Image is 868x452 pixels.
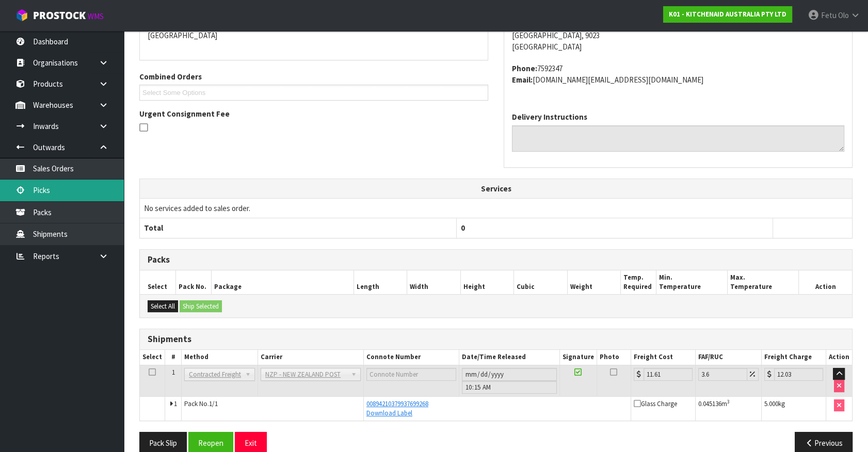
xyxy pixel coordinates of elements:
button: Ship Selected [180,300,222,313]
th: FAF/RUC [695,350,761,365]
label: Urgent Consignment Fee [139,108,230,119]
span: NZP - NEW ZEALAND POST [265,368,347,381]
label: Delivery Instructions [512,111,587,122]
th: # [165,350,182,365]
th: Date/Time Released [459,350,559,365]
span: Glass Charge [634,399,677,408]
span: 0.045136 [698,399,721,408]
th: Freight Cost [631,350,695,365]
td: No services added to sales order. [140,198,852,218]
th: Action [799,270,853,295]
img: cube-alt.png [15,9,28,22]
th: Signature [559,350,597,365]
strong: K01 - KITCHENAID AUSTRALIA PTY LTD [669,10,786,19]
th: Freight Charge [761,350,826,365]
th: Services [140,179,852,199]
th: Carrier [258,350,364,365]
h3: Shipments [148,334,844,344]
th: Max. Temperature [728,270,799,295]
th: Total [140,218,456,238]
strong: phone [512,63,537,73]
button: Select All [148,300,178,313]
input: Freight Cost [644,368,693,381]
th: Select [140,350,165,365]
span: 1 [174,399,177,408]
span: 1 [172,368,175,377]
span: Olo [838,10,849,20]
span: 5.000 [764,399,778,408]
input: Freight Charge [774,368,823,381]
th: Pack No. [175,270,211,295]
a: K01 - KITCHENAID AUSTRALIA PTY LTD [663,6,792,23]
span: 0 [461,223,465,233]
td: m [695,396,761,421]
input: Connote Number [366,368,456,381]
td: kg [761,396,826,421]
span: Fetu [821,10,837,20]
th: Weight [567,270,621,295]
a: 00894210379937699268 [366,399,428,408]
th: Connote Number [363,350,459,365]
th: Width [407,270,461,295]
th: Length [353,270,407,295]
th: Method [182,350,258,365]
span: 1/1 [209,399,218,408]
small: WMS [88,11,104,21]
a: Download Label [366,409,412,417]
span: Contracted Freight [189,368,241,381]
th: Package [211,270,353,295]
address: 7592347 [DOMAIN_NAME][EMAIL_ADDRESS][DOMAIN_NAME] [512,63,844,85]
td: Pack No. [182,396,364,421]
span: ProStock [33,9,86,22]
th: Temp. Required [621,270,656,295]
th: Cubic [514,270,568,295]
th: Photo [597,350,631,365]
th: Height [460,270,514,295]
th: Action [826,350,852,365]
th: Min. Temperature [656,270,728,295]
th: Select [140,270,175,295]
strong: email [512,75,533,85]
sup: 3 [727,398,730,405]
input: Freight Adjustment [698,368,747,381]
h3: Packs [148,255,844,265]
label: Combined Orders [139,71,202,82]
